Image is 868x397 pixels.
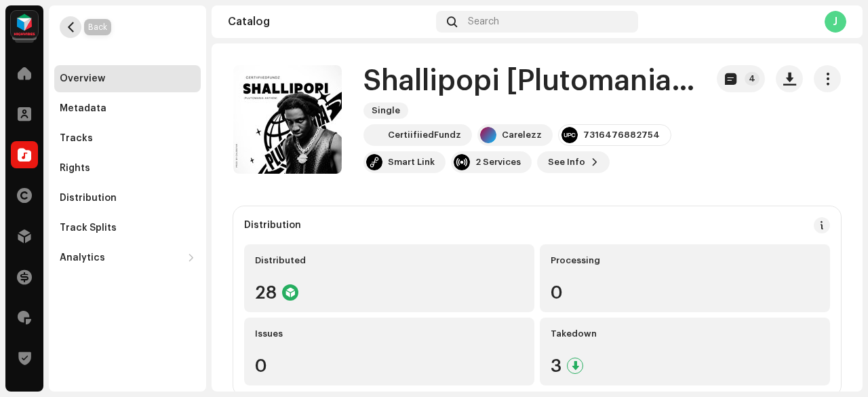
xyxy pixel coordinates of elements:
[825,11,846,33] div: J
[717,65,765,92] button: 4
[54,65,201,92] re-m-nav-item: Overview
[54,185,201,212] re-m-nav-item: Distribution
[244,220,301,231] div: Distribution
[60,133,93,144] div: Tracks
[60,73,105,84] div: Overview
[363,66,695,97] h1: Shallipopi [Plutomania Anthem]
[54,244,201,271] re-m-nav-dropdown: Analytics
[255,255,524,266] div: Distributed
[583,130,660,140] div: 7316476882754
[60,252,105,263] div: Analytics
[363,102,408,119] span: Single
[228,16,431,27] div: Catalog
[502,130,542,140] div: Carelezz
[551,255,819,266] div: Processing
[548,149,585,176] span: See Info
[388,130,461,140] div: CertiifiiedFundz
[60,193,117,204] div: Distribution
[745,72,759,86] p-badge: 4
[60,163,90,174] div: Rights
[475,157,521,168] div: 2 Services
[60,103,106,114] div: Metadata
[54,125,201,152] re-m-nav-item: Tracks
[54,155,201,182] re-m-nav-item: Rights
[54,95,201,122] re-m-nav-item: Metadata
[537,151,610,173] button: See Info
[255,328,524,339] div: Issues
[551,328,819,339] div: Takedown
[11,11,38,38] img: feab3aad-9b62-475c-8caf-26f15a9573ee
[54,214,201,242] re-m-nav-item: Track Splits
[468,16,499,27] span: Search
[388,157,435,168] div: Smart Link
[366,127,382,143] img: d246d96a-eeba-4b04-abd6-b2f64e058668
[60,223,117,233] div: Track Splits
